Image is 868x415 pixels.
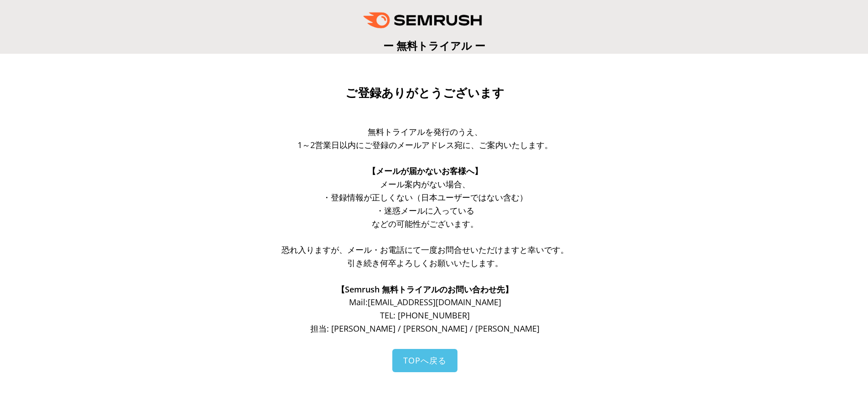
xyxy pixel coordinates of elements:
[372,218,478,229] span: などの可能性がございます。
[323,192,528,203] span: ・登録情報が正しくない（日本ユーザーではない含む）
[380,310,470,321] span: TEL: [PHONE_NUMBER]
[298,139,553,150] span: 1～2営業日以内にご登録のメールアドレス宛に、ご案内いたします。
[383,38,485,53] span: ー 無料トライアル ー
[337,284,513,295] span: 【Semrush 無料トライアルのお問い合わせ先】
[345,86,504,100] span: ご登録ありがとうございます
[349,297,501,307] span: Mail: [EMAIL_ADDRESS][DOMAIN_NAME]
[368,165,483,176] span: 【メールが届かないお客様へ】
[380,179,470,190] span: メール案内がない場合、
[347,257,503,268] span: 引き続き何卒よろしくお願いいたします。
[403,355,447,366] span: TOPへ戻る
[376,205,474,216] span: ・迷惑メールに入っている
[368,126,483,137] span: 無料トライアルを発行のうえ、
[310,323,539,334] span: 担当: [PERSON_NAME] / [PERSON_NAME] / [PERSON_NAME]
[392,349,457,372] a: TOPへ戻る
[282,244,569,255] span: 恐れ入りますが、メール・お電話にて一度お問合せいただけますと幸いです。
